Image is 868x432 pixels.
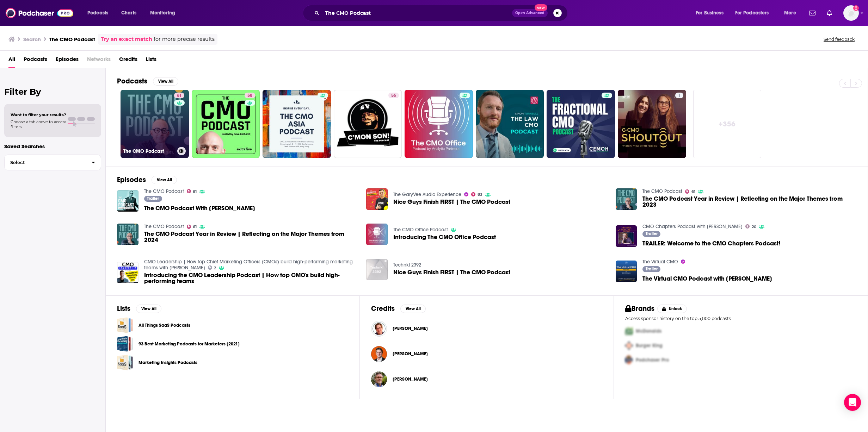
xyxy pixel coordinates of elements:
a: Nice Guys Finish FIRST | The CMO Podcast [393,199,510,205]
a: Try an exact match [101,35,152,43]
a: 20 [745,224,756,228]
button: View All [153,77,178,86]
a: 61 [685,189,695,194]
span: Monitoring [150,8,175,18]
button: Eric DickmannEric Dickmann [371,368,602,390]
span: 61 [193,225,197,228]
a: Nice Guys Finish FIRST | The CMO Podcast [393,269,510,275]
button: open menu [779,7,805,19]
span: TRAILER: Welcome to the CMO Chapters Podcast! [642,240,780,246]
a: Declan Mulkeen [393,351,428,357]
a: The CMO Podcast Year in Review | Reflecting on the Major Themes from 2023 [642,196,856,208]
h3: The CMO Podcast [123,148,174,154]
span: Want to filter your results? [11,112,66,117]
a: 1 [675,93,683,98]
h2: Episodes [117,175,146,184]
button: open menu [82,7,117,19]
a: All Things SaaS Podcasts [117,317,133,333]
a: The CMO Podcast [144,188,184,194]
img: Third Pro Logo [622,353,636,367]
span: Trailer [646,267,658,271]
input: Search podcasts, credits, & more... [322,7,512,19]
img: Eric Dickmann [371,371,387,387]
img: The CMO Podcast Year in Review | Reflecting on the Major Themes from 2023 [616,188,637,210]
span: Episodes [56,54,79,68]
a: All Things SaaS Podcasts [138,321,190,329]
span: [PERSON_NAME] [393,351,428,357]
span: McDonalds [636,328,661,334]
span: Open Advanced [515,11,544,15]
span: [PERSON_NAME] [393,326,428,331]
a: PodcastsView All [117,77,178,86]
a: The CMO Podcast With Jim Stengel [144,205,255,211]
div: Search podcasts, credits, & more... [309,5,574,21]
span: The CMO Podcast Year in Review | Reflecting on the Major Themes from 2024 [144,231,358,243]
span: 61 [193,190,197,193]
span: 55 [391,92,396,99]
a: EpisodesView All [117,175,177,184]
img: The CMO Podcast With Jim Stengel [117,190,138,212]
span: Podcasts [24,54,47,68]
button: Select [4,155,101,170]
a: CreditsView All [371,304,426,313]
img: The CMO Podcast Year in Review | Reflecting on the Major Themes from 2024 [117,224,138,245]
span: 20 [752,225,756,228]
span: Burger King [636,343,663,349]
a: 1 [618,90,686,158]
a: 93 Best Marketing Podcasts for Marketers [2021] [138,340,240,348]
span: 61 [691,190,695,193]
a: The CMO Office Podcast [393,227,448,233]
span: New [535,4,547,11]
a: Eric Dickmann [393,376,428,382]
a: 55 [334,90,402,158]
a: Charts [117,7,141,19]
a: The Virtual CMO Podcast with Eric Dickmann [642,276,772,282]
span: Marketing Insights Podcasts [117,355,133,370]
img: Nice Guys Finish FIRST | The CMO Podcast [366,259,388,280]
img: Nice Guys Finish FIRST | The CMO Podcast [366,188,388,210]
a: Introducing The CMO Office Podcast [393,234,496,240]
button: Show profile menu [843,5,859,21]
span: Trailer [646,232,658,236]
img: Declan Mulkeen [371,346,387,362]
a: Lists [146,54,156,68]
span: Trailer [147,196,159,201]
a: Credits [119,54,137,68]
span: For Business [696,8,724,18]
span: 83 [478,193,482,196]
button: Declan MulkeenDeclan Mulkeen [371,343,602,365]
button: open menu [145,7,184,19]
a: The Virtual CMO [642,259,678,265]
span: [PERSON_NAME] [393,376,428,382]
a: Podchaser - Follow, Share and Rate Podcasts [6,6,73,20]
h2: Podcasts [117,77,147,86]
span: 61 [177,92,181,99]
a: Daniel Glickman [393,326,428,331]
h2: Lists [117,304,130,313]
p: Access sponsor history on the top 5,000 podcasts. [625,316,856,321]
div: Open Intercom Messenger [844,394,861,411]
button: Send feedback [821,36,857,42]
a: 58 [192,90,260,158]
span: For Podcasters [735,8,769,18]
a: Marketing Insights Podcasts [138,359,197,367]
span: Logged in as kbastian [843,5,859,21]
h2: Credits [371,304,395,313]
img: User Profile [843,5,859,21]
img: The Virtual CMO Podcast with Eric Dickmann [616,261,637,282]
h3: Search [23,36,41,43]
a: The GaryVee Audio Experience [393,192,461,198]
span: Podcasts [87,8,108,18]
img: Daniel Glickman [371,321,387,337]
